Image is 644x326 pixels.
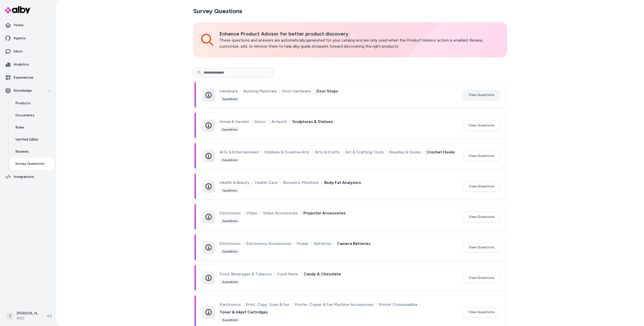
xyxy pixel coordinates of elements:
span: Printer, Copier & Fax Machine Accessories [295,301,373,308]
span: Electronics Accessories [246,240,291,247]
button: View Questions [463,242,500,252]
span: Biometric Monitors [283,179,319,186]
a: Rules [10,121,54,134]
button: View Questions [463,120,500,131]
span: Arts & Entertainment [220,149,259,155]
a: Reviews [10,146,54,158]
span: Home & Garden [220,118,249,125]
img: alby Logo [5,6,30,14]
span: Health & Beauty [220,179,250,186]
span: Candy & Chocolate [304,271,341,277]
button: View Questions [463,212,500,222]
p: Home [14,23,23,28]
span: Electronics [220,210,241,216]
span: Artwork [271,118,287,125]
button: View Questions [463,273,500,283]
p: Inbox [14,49,23,54]
span: Arts & Crafts [315,149,340,155]
span: Hardware [220,88,238,94]
p: Reviews [15,149,29,154]
span: Needles & Hooks [389,149,421,155]
a: Experiences [2,72,54,84]
p: [PERSON_NAME] [17,311,39,316]
span: Door Stops [316,88,338,94]
a: Documents [10,109,54,121]
p: Agents [14,36,26,41]
div: 4 questions [220,279,240,284]
span: Food Items [277,271,298,277]
button: View Questions [463,90,500,100]
span: Food, Beverages & Tobacco [220,271,272,277]
div: 5 questions [220,127,240,132]
p: Enhance Product Advisor for better product discovery [219,30,499,37]
a: Integrations [2,171,54,183]
button: View Questions [463,307,500,317]
span: Toner & Inkjet Cartridges [220,309,268,315]
span: S [6,312,14,320]
button: View Questions [463,181,500,191]
p: Rules [15,125,24,130]
p: Knowledge [14,88,32,93]
span: Print, Copy, Scan & Fax [246,301,289,308]
span: Video [246,210,257,216]
span: Electronics [220,240,241,247]
h2: Survey Questions [193,7,242,15]
div: 1 questions [220,188,239,193]
span: Sculptures & Statues [292,118,333,125]
a: Verified Q&As [10,134,54,146]
span: Projector Accessories [303,210,346,216]
div: 2 questions [220,249,240,254]
button: S[PERSON_NAME]QVC [3,308,43,324]
p: Verified Q&As [15,137,38,142]
span: Crochet Hooks [426,149,455,155]
button: Knowledge [2,85,54,97]
a: Products [10,97,54,109]
span: QVC [17,316,39,321]
div: 4 questions [220,317,240,322]
p: Analytics [14,62,29,67]
span: Building Materials [244,88,277,94]
span: Hobbies & Creative Arts [265,149,309,155]
a: Analytics [2,58,54,71]
span: Door Hardware [282,88,311,94]
span: Body Fat Analyzers [324,179,361,186]
span: Electronics [220,301,241,308]
a: Home [2,19,54,31]
span: Video Accessories [263,210,298,216]
p: Survey Questions [15,161,44,166]
div: 3 questions [220,218,240,223]
p: Experiences [14,75,33,80]
a: Agents [2,32,54,44]
a: Inbox [2,45,54,57]
span: Health Care [255,179,277,186]
div: 5 questions [220,157,240,162]
span: Art & Crafting Tools [345,149,384,155]
span: Printer Consumables [379,301,418,308]
span: Camera Batteries [337,240,371,247]
a: Survey Questions [10,158,54,170]
span: Power [297,240,309,247]
p: Documents [15,113,34,118]
button: View Questions [463,151,500,161]
span: Decor [255,118,266,125]
p: These questions and answers are automatically generated for your catalog and are only used when t... [219,37,499,49]
span: Batteries [314,240,331,247]
p: Products [15,101,31,106]
p: Integrations [14,174,34,179]
div: 3 questions [220,96,240,102]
